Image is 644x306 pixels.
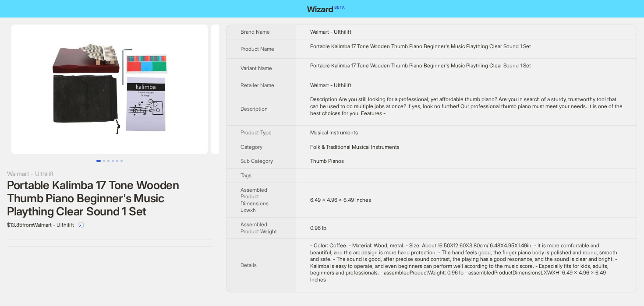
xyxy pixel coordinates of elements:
[310,242,623,283] div: - Color: Coffee. - Material: Wood, metal. - Size: About 16.50X12.60X3.80cm/ 6.48X4.95X1.49in. - I...
[310,197,371,203] span: 6.49 x 4.96 x 6.49 Inches
[241,28,270,35] span: Brand Name
[112,160,114,162] button: Go to slide 4
[7,218,212,232] div: $13.85 from Walmart - Ulthilift
[241,262,257,268] span: Details
[310,144,400,150] span: Folk & Traditional Musical Instruments
[241,129,272,136] span: Product Type
[211,25,407,154] img: Portable Kalimba 17 Tone Wooden Thumb Piano Beginner's Music Plaything Clear Sound 1 Set Portable...
[116,160,118,162] button: Go to slide 5
[241,106,268,112] span: Description
[11,25,208,154] img: Portable Kalimba 17 Tone Wooden Thumb Piano Beginner's Music Plaything Clear Sound 1 Set Portable...
[241,158,273,164] span: Sub Category
[241,221,277,235] span: Assembled Product Weight
[241,46,274,52] span: Product Name
[7,169,212,179] div: Walmart - Ulthilift
[310,82,351,88] span: Walmart - Ulthilift
[107,160,110,162] button: Go to slide 3
[78,222,84,228] span: select
[241,65,272,71] span: Variant Name
[241,172,251,179] span: Tags
[241,144,262,150] span: Category
[241,186,269,214] span: Assembled Product Dimensions Lxwxh
[120,160,123,162] button: Go to slide 6
[310,28,351,35] span: Walmart - Ulthilift
[96,160,101,162] button: Go to slide 1
[310,225,326,231] span: 0.96 lb
[310,96,623,116] div: Description Are you still looking for a professional, yet affordable thumb piano? Are you in sear...
[241,82,274,88] span: Retailer Name
[310,129,358,136] span: Musical Instruments
[310,43,623,50] div: Portable Kalimba 17 Tone Wooden Thumb Piano Beginner's Music Plaything Clear Sound 1 Set
[310,158,344,164] span: Thumb Pianos
[310,62,623,69] div: Portable Kalimba 17 Tone Wooden Thumb Piano Beginner's Music Plaything Clear Sound 1 Set
[7,179,212,218] div: Portable Kalimba 17 Tone Wooden Thumb Piano Beginner's Music Plaything Clear Sound 1 Set
[103,160,105,162] button: Go to slide 2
